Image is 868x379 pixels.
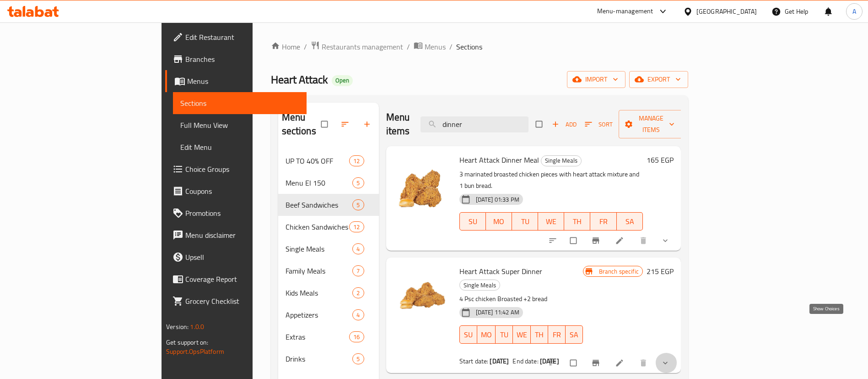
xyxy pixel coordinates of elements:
span: End date: [512,355,538,367]
div: Menu El 1505 [278,172,379,194]
svg: Show Choices [661,236,670,245]
span: Add item [550,117,579,132]
button: import [567,71,625,88]
button: SA [566,325,583,344]
button: FR [548,325,566,344]
span: UP TO 40% OFF [286,155,350,166]
span: Extras [286,331,350,342]
span: [DATE] 11:42 AM [472,308,523,317]
p: 4 Psc chicken Broasted +2 bread [459,293,583,305]
span: A [852,6,856,16]
span: 2 [353,289,363,297]
div: Extras16 [278,326,379,348]
a: Promotions [165,202,307,224]
span: Manage items [626,113,676,136]
span: Menus [425,41,446,52]
div: items [349,221,364,232]
nav: Menu sections [278,146,379,374]
button: export [629,71,688,88]
div: [GEOGRAPHIC_DATA] [696,6,757,16]
li: / [407,41,410,52]
button: sort-choices [543,231,565,251]
span: SU [464,328,474,341]
span: 5 [353,179,363,187]
a: Edit menu item [615,236,626,245]
div: Family Meals7 [278,260,379,282]
span: Menu disclaimer [185,230,299,241]
div: Chicken Sandwiches12 [278,216,379,238]
span: Heart Attack Dinner Meal [459,153,539,167]
div: Menu-management [597,6,653,17]
button: Sort [582,117,615,132]
button: WE [538,212,564,231]
button: show more [655,231,677,251]
span: MO [490,215,508,228]
span: Select all sections [316,115,335,133]
a: Coverage Report [165,268,307,290]
span: 16 [350,333,363,341]
span: Start date: [459,355,489,367]
span: MO [481,328,492,341]
div: Beef Sandwiches [286,199,353,210]
span: Coupons [185,186,299,197]
span: TH [534,328,545,341]
button: MO [486,212,512,231]
span: 12 [350,157,363,165]
div: items [352,177,364,188]
span: Sections [456,41,482,52]
button: SA [617,212,643,231]
span: Heart Attack Super Dinner [459,264,542,278]
span: Edit Menu [180,142,299,153]
a: Restaurants management [311,41,403,53]
a: Edit Restaurant [165,26,307,48]
span: TU [516,215,534,228]
div: Single Meals [286,243,353,254]
span: [DATE] 01:33 PM [472,195,523,204]
a: Coupons [165,180,307,202]
a: Choice Groups [165,158,307,180]
span: Family Meals [286,265,353,276]
span: Sections [180,98,299,109]
span: TU [499,328,509,341]
h2: Menu items [386,110,410,138]
button: SU [459,325,477,344]
input: search [421,116,528,132]
span: Sort [585,119,613,130]
span: Select to update [565,354,584,372]
span: Menus [187,76,299,87]
div: items [349,155,364,166]
span: Add [552,119,577,130]
div: items [352,199,364,210]
button: MO [477,325,496,344]
span: Version: [166,321,189,333]
a: Full Menu View [173,114,307,136]
a: Support.OpsPlatform [166,346,224,357]
span: Choice Groups [185,164,299,175]
div: UP TO 40% OFF12 [278,150,379,172]
span: Promotions [185,208,299,219]
span: FR [594,215,613,228]
div: items [352,265,364,276]
span: 7 [353,267,363,275]
li: / [449,41,453,52]
span: Kids Meals [286,287,353,298]
a: Edit menu item [615,358,626,368]
span: Sort sections [335,114,357,134]
a: Grocery Checklist [165,290,307,312]
nav: breadcrumb [271,41,688,53]
button: sort-choices [543,353,565,373]
div: items [352,353,364,364]
div: items [349,331,364,342]
span: Drinks [286,353,353,364]
span: Single Meals [460,280,500,291]
span: Coverage Report [185,274,299,285]
a: Upsell [165,246,307,268]
img: Heart Attack Super Dinner [394,265,452,324]
img: Heart Attack Dinner Meal [394,154,452,212]
span: export [636,74,681,85]
span: Branches [185,54,299,65]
